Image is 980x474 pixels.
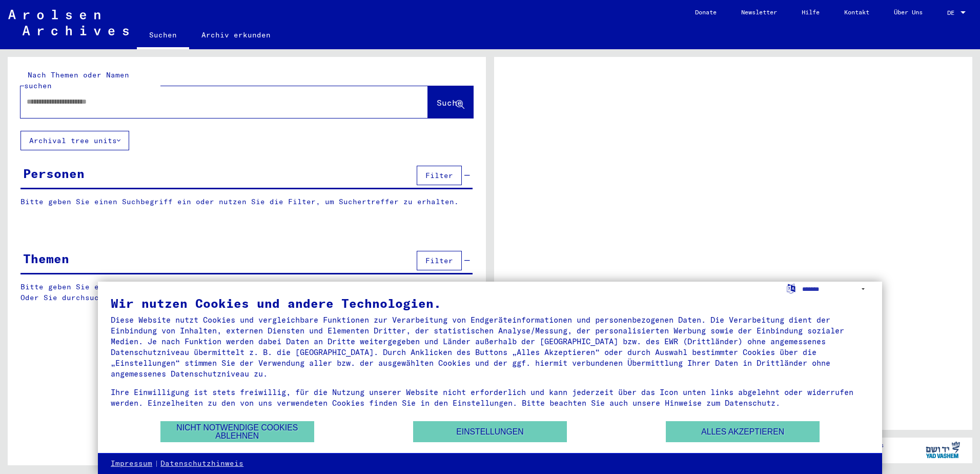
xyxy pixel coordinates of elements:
select: Sprache auswählen [802,282,869,297]
a: Suchen [137,23,189,49]
div: Personen [23,164,85,183]
img: Arolsen_neg.svg [8,10,129,35]
button: Suche [428,86,473,118]
span: DE [947,9,958,16]
p: Bitte geben Sie einen Suchbegriff ein oder nutzen Sie die Filter, um Suchertreffer zu erhalten. [21,196,473,207]
div: Themen [23,249,69,268]
button: Nicht notwendige Cookies ablehnen [160,421,314,442]
button: Filter [417,166,462,185]
span: Filter [425,171,453,180]
a: Archiv erkunden [189,23,283,47]
mat-label: Nach Themen oder Namen suchen [24,70,129,90]
a: Datenschutzhinweis [160,459,243,469]
label: Sprache auswählen [786,283,797,293]
span: Filter [425,256,453,265]
button: Alles akzeptieren [666,421,820,442]
div: Wir nutzen Cookies und andere Technologien. [111,297,869,309]
img: yv_logo.png [924,437,962,463]
div: Diese Website nutzt Cookies und vergleichbare Funktionen zur Verarbeitung von Endgeräteinformatio... [111,314,869,379]
a: Impressum [111,459,152,469]
span: Suche [437,97,462,108]
p: Bitte geben Sie einen Suchbegriff ein oder nutzen Sie die Filter, um Suchertreffer zu erhalten. O... [21,282,473,303]
button: Einstellungen [413,421,567,442]
button: Archival tree units [21,131,129,150]
div: Ihre Einwilligung ist stets freiwillig, für die Nutzung unserer Website nicht erforderlich und ka... [111,387,869,408]
button: Filter [417,251,462,270]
